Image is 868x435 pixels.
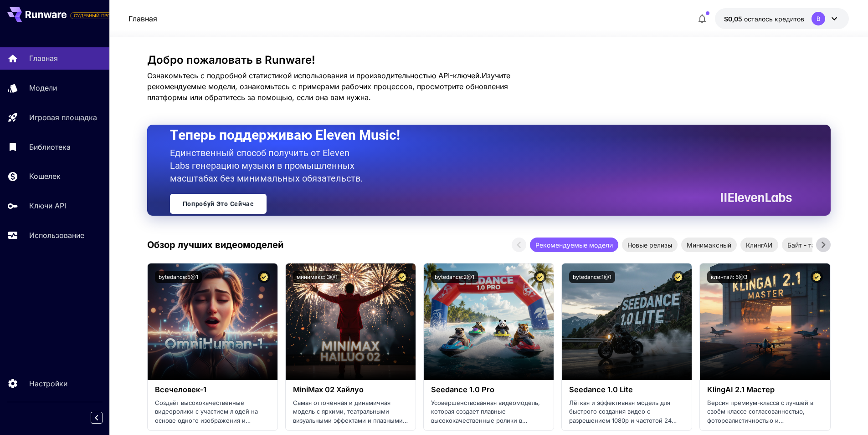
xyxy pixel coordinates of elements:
[562,263,692,380] img: альт
[183,200,254,207] ya-tr-span: Попробуй Это Сейчас
[29,54,58,63] ya-tr-span: Главная
[147,71,510,102] ya-tr-span: Изучите рекомендуемые модели, ознакомьтесь с примерами рабочих процессов, просмотрите обновления ...
[29,201,66,210] ya-tr-span: Ключи API
[29,113,97,122] ya-tr-span: Игровая площадка
[681,238,737,252] div: Минимаксный
[573,273,611,280] ya-tr-span: bytedance:1@1
[297,273,338,280] ya-tr-span: минимакс: 3@1
[534,271,546,283] button: Сертифицированная модель — протестирована для обеспечения наилучшей производительности и имеет ко...
[569,399,677,433] ya-tr-span: Лёгкая и эффективная модель для быстрого создания видео с разрешением 1080p и частотой 24 кадра в...
[128,13,157,24] nav: панировочный сухарь
[74,13,123,18] ya-tr-span: СУДЕБНЫЙ ПРОЦЕСС
[29,142,71,152] ya-tr-span: Библиотека
[782,238,832,252] div: Байт - танец
[700,263,830,380] img: альт
[431,385,494,394] ya-tr-span: Seedance 1.0 Pro
[258,271,270,283] button: Сертифицированная модель — протестирована для обеспечения наилучшей производительности и имеет ко...
[622,238,678,252] div: Новые релизы
[293,399,408,433] ya-tr-span: Самая отточенная и динамичная модель с яркими, театральными визуальными эффектами и плавными движ...
[724,14,804,24] div: $0.05
[627,241,672,249] ya-tr-span: Новые релизы
[535,241,613,249] ya-tr-span: Рекомендуемые модели
[70,10,127,21] span: Добавьте свою платёжную карту, чтобы воспользоваться всеми функциями платформы.
[744,15,804,23] ya-tr-span: осталось кредитов
[293,271,341,283] button: минимакс: 3@1
[530,238,618,252] div: Рекомендуемые модели
[155,385,206,394] ya-tr-span: Всечеловек‑1
[569,385,633,394] ya-tr-span: Seedance 1.0 Lite
[817,16,821,22] ya-tr-span: В
[148,263,277,380] img: альт
[29,83,57,92] ya-tr-span: Модели
[811,271,823,283] button: Сертифицированная модель — протестирована для обеспечения наилучшей производительности и имеет ко...
[435,273,474,280] ya-tr-span: bytedance:2@1
[159,273,198,280] ya-tr-span: bytedance:5@1
[715,8,849,29] button: $0.05В
[431,271,478,283] button: bytedance:2@1
[155,271,202,283] button: bytedance:5@1
[91,412,103,424] button: Свернуть боковую панель
[170,194,267,214] a: Попробуй Это Сейчас
[29,172,61,181] ya-tr-span: Кошелек
[155,399,258,433] ya-tr-span: Создаёт высококачественные видеоролики с участием людей на основе одного изображения и аудио.
[128,13,157,24] a: Главная
[29,231,84,240] ya-tr-span: Использование
[724,15,742,23] ya-tr-span: $0,05
[147,239,283,250] ya-tr-span: Обзор лучших видеомоделей
[787,241,826,249] ya-tr-span: Байт - танец
[707,271,751,283] button: клинтай: 5@3
[147,53,315,66] ya-tr-span: Добро пожаловать в Runware!
[98,410,109,426] div: Свернуть боковую панель
[672,271,684,283] button: Сертифицированная модель — протестирована для обеспечения наилучшей производительности и имеет ко...
[711,273,747,280] ya-tr-span: клинтай: 5@3
[569,271,615,283] button: bytedance:1@1
[396,271,408,283] button: Сертифицированная модель — протестирована для обеспечения наилучшей производительности и имеет ко...
[424,263,554,380] img: альт
[170,147,363,184] ya-tr-span: Единственный способ получить от Eleven Labs генерацию музыки в промышленных масштабах без минимал...
[286,263,416,380] img: альт
[147,71,482,80] ya-tr-span: Ознакомьтесь с подробной статистикой использования и производительностью API-ключей.
[707,385,775,394] ya-tr-span: KlingAI 2.1 Мастер
[293,385,364,394] ya-tr-span: MiniMax 02 Хайлуо
[740,238,778,252] div: КлингАИ
[170,127,400,143] ya-tr-span: Теперь поддерживаю Eleven Music!
[746,241,773,249] ya-tr-span: КлингАИ
[687,241,731,249] ya-tr-span: Минимаксный
[29,379,67,388] ya-tr-span: Настройки
[128,14,157,23] ya-tr-span: Главная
